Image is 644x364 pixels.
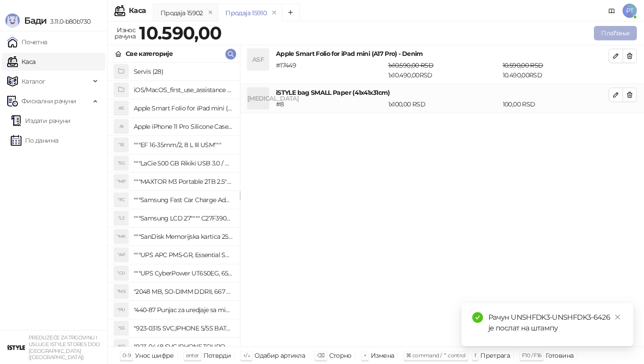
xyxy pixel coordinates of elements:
div: ASF [247,49,269,70]
div: "MS [114,284,128,299]
h4: """Samsung LCD 27"""" C27F390FHUXEN""" [134,211,233,225]
button: remove [205,9,216,17]
h4: """UPS CyberPower UT650EG, 650VA/360W , line-int., s_uko, desktop""" [134,266,233,280]
div: Продаја 15902 [161,8,203,18]
div: "S5 [114,321,128,335]
span: ⌫ [317,352,324,359]
img: Logo [5,13,20,28]
span: 3.11.0-b80b730 [47,17,90,25]
h4: iSTYLE bag SMALL Paper (41x41x31cm) [276,88,609,97]
span: Бади [24,15,47,26]
div: Готовина [546,350,573,361]
div: "AP [114,248,128,262]
div: # 17449 [274,60,386,80]
span: F10 / F16 [522,352,541,359]
a: Close [613,312,623,322]
div: "CU [114,266,128,280]
div: # 8 [274,99,386,109]
h4: """EF 16-35mm/2, 8 L III USM""" [134,138,233,152]
div: Рачун UNSHFDK3-UNSHFDK3-6426 је послат на штампу [488,312,623,334]
div: "MP [114,174,128,189]
div: grid [108,63,240,347]
div: "18 [114,138,128,152]
h4: iOS/MacOS_first_use_assistance (4) [134,83,233,97]
div: "PU [114,303,128,317]
h4: "440-87 Punjac za uredjaje sa micro USB portom 4/1, Stand." [134,303,233,317]
span: 1 x 10.590,00 RSD [388,61,433,69]
a: По данима [11,131,58,149]
div: [MEDICAL_DATA] [247,88,269,109]
span: 10.590,00 RSD [503,61,543,69]
strong: 10.590,00 [139,22,221,44]
div: 100,00 RSD [501,99,610,109]
a: Каса [7,53,35,71]
div: 1 x 10.490,00 RSD [386,60,501,80]
span: PT [623,4,637,18]
div: "L2 [114,211,128,225]
div: Одабир артикла [254,350,305,361]
a: Почетна [7,33,47,51]
button: Плаћање [594,26,637,40]
span: enter [186,352,199,359]
h4: """MAXTOR M3 Portable 2TB 2.5"""" crni eksterni hard disk HX-M201TCB/GM""" [134,174,233,189]
div: Износ рачуна [113,24,137,42]
div: "SD [114,339,128,354]
span: + [364,352,366,359]
h4: Servis (28) [134,64,233,79]
a: Издати рачуни [11,112,71,130]
span: f [475,352,476,359]
div: 1 x 100,00 RSD [386,99,501,109]
div: "MK [114,229,128,244]
span: Каталог [21,72,46,90]
div: Продаја 15910 [225,8,267,18]
div: 10.490,00 RSD [501,60,610,80]
div: "FC [114,193,128,207]
span: close [614,314,621,320]
div: Сторно [329,350,352,361]
h4: "923-0315 SVC,IPHONE 5/5S BATTERY REMOVAL TRAY Držač za iPhone sa kojim se otvara display [134,321,233,335]
h4: """Samsung Fast Car Charge Adapter, brzi auto punja_, boja crna""" [134,193,233,207]
span: 0-9 [123,352,131,359]
h4: "923-0448 SVC,IPHONE,TOURQUE DRIVER KIT .65KGF- CM Šrafciger " [134,339,233,354]
span: check-circle [472,312,483,323]
small: PREDUZEĆE ZA TRGOVINU I USLUGE ISTYLE STORES DOO [GEOGRAPHIC_DATA] ([GEOGRAPHIC_DATA]) [29,334,100,360]
span: ⌘ command / ⌃ control [406,352,466,359]
div: Унос шифре [135,350,174,361]
span: ↑/↓ [243,352,250,359]
h4: Apple Smart Folio for iPad mini (A17 Pro) - Denim [276,49,609,59]
h4: Apple iPhone 11 Pro Silicone Case - Black [134,119,233,134]
div: "5G [114,156,128,170]
span: Фискални рачуни [21,92,76,110]
button: remove [268,9,280,17]
div: Потврди [203,350,231,361]
div: AS [114,101,128,115]
h4: """LaCie 500 GB Rikiki USB 3.0 / Ultra Compact & Resistant aluminum / USB 3.0 / 2.5""""""" [134,156,233,170]
button: Add tab [282,4,300,21]
h4: "2048 MB, SO-DIMM DDRII, 667 MHz, Napajanje 1,8 0,1 V, Latencija CL5" [134,284,233,299]
div: Измена [371,350,394,361]
img: 64x64-companyLogo-77b92cf4-9946-4f36-9751-bf7bb5fd2c7d.png [7,339,25,356]
h4: Apple Smart Folio for iPad mini (A17 Pro) - Sage [134,101,233,115]
a: Документација [605,4,619,18]
div: Претрага [480,350,510,361]
div: Каса [129,7,146,14]
h4: """SanDisk Memorijska kartica 256GB microSDXC sa SD adapterom SDSQXA1-256G-GN6MA - Extreme PLUS, ... [134,229,233,244]
h4: """UPS APC PM5-GR, Essential Surge Arrest,5 utic_nica""" [134,248,233,262]
div: AI [114,119,128,134]
div: Све категорије [126,49,173,59]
